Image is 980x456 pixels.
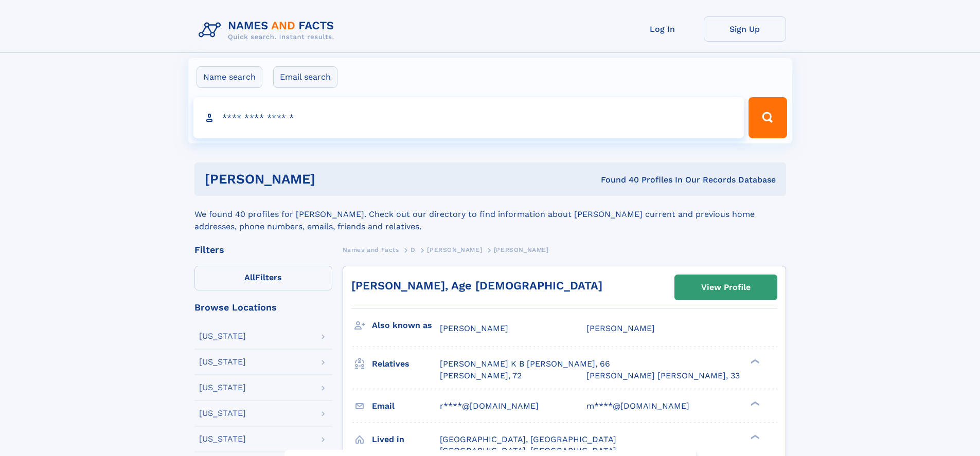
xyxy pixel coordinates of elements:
[494,246,549,253] span: [PERSON_NAME]
[440,434,616,444] span: [GEOGRAPHIC_DATA], [GEOGRAPHIC_DATA]
[458,174,776,186] div: Found 40 Profiles In Our Records Database
[748,400,760,407] div: ❯
[586,323,655,333] span: [PERSON_NAME]
[440,446,616,455] span: [GEOGRAPHIC_DATA], [GEOGRAPHIC_DATA]
[621,16,704,42] a: Log In
[372,317,440,334] h3: Also known as
[701,276,751,299] div: View Profile
[194,266,332,290] label: Filters
[199,435,246,443] div: [US_STATE]
[199,358,246,366] div: [US_STATE]
[675,275,777,300] a: View Profile
[199,409,246,417] div: [US_STATE]
[194,245,332,254] div: Filters
[372,431,440,448] h3: Lived in
[748,358,760,365] div: ❯
[205,173,458,186] h1: [PERSON_NAME]
[372,397,440,415] h3: Email
[197,66,262,88] label: Name search
[244,272,255,282] span: All
[704,16,786,42] a: Sign Up
[194,196,786,233] div: We found 40 profiles for [PERSON_NAME]. Check out our directory to find information about [PERSON...
[440,370,522,381] a: [PERSON_NAME], 72
[194,16,343,44] img: Logo Names and Facts
[586,370,740,381] a: [PERSON_NAME] [PERSON_NAME], 33
[427,243,482,256] a: [PERSON_NAME]
[194,303,332,312] div: Browse Locations
[411,243,416,256] a: D
[199,384,246,392] div: [US_STATE]
[411,246,416,253] span: D
[427,246,482,253] span: [PERSON_NAME]
[440,323,508,333] span: [PERSON_NAME]
[343,243,399,256] a: Names and Facts
[748,433,760,440] div: ❯
[199,332,246,340] div: [US_STATE]
[749,97,787,138] button: Search Button
[273,66,337,88] label: Email search
[351,279,602,292] a: [PERSON_NAME], Age [DEMOGRAPHIC_DATA]
[440,358,610,370] a: [PERSON_NAME] K B [PERSON_NAME], 66
[193,97,744,138] input: search input
[372,355,440,373] h3: Relatives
